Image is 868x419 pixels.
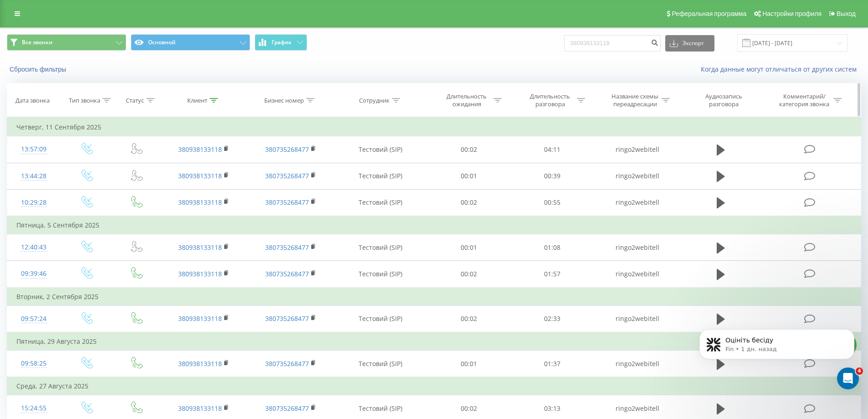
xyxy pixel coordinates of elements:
[178,145,222,154] a: 380938133118
[594,163,680,189] td: ringo2webitell
[265,198,309,207] a: 380735268477
[427,136,511,163] td: 00:02
[16,355,51,372] div: 09:58:25
[7,332,861,351] td: Пятница, 29 Августа 2025
[427,305,511,332] td: 00:02
[22,39,52,46] span: Все звонки
[16,167,51,185] div: 13:44:28
[334,261,427,288] td: Тестовий (SIP)
[16,140,51,158] div: 13:57:09
[7,377,861,395] td: Среда, 27 Августа 2025
[837,367,859,389] iframe: Intercom live chat
[701,65,861,73] a: Когда данные могут отличаться от других систем
[594,351,680,378] td: ringo2webitell
[16,310,51,328] div: 09:57:24
[511,261,594,288] td: 01:57
[187,97,207,104] div: Клиент
[178,198,222,207] a: 380938133118
[178,404,222,413] a: 380938133118
[594,234,680,261] td: ringo2webitell
[265,269,309,278] a: 380735268477
[334,163,427,189] td: Тестовий (SIP)
[427,189,511,216] td: 00:02
[255,34,307,51] button: График
[427,261,511,288] td: 00:02
[264,97,304,104] div: Бизнес номер
[856,367,863,375] span: 4
[16,194,51,212] div: 10:29:28
[7,34,126,51] button: Все звонки
[359,97,390,104] div: Сотрудник
[178,359,222,368] a: 380938133118
[511,234,594,261] td: 01:08
[334,136,427,163] td: Тестовий (SIP)
[265,145,309,154] a: 380735268477
[334,305,427,332] td: Тестовий (SIP)
[672,10,746,17] span: Реферальная программа
[334,234,427,261] td: Тестовий (SIP)
[762,10,822,17] span: Настройки профиля
[594,136,680,163] td: ringo2webitell
[511,351,594,378] td: 01:37
[265,404,309,413] a: 380735268477
[126,97,144,104] div: Статус
[272,39,292,46] span: График
[427,234,511,261] td: 00:01
[265,171,309,180] a: 380735268477
[15,97,50,104] div: Дата звонка
[265,243,309,252] a: 380735268477
[16,399,51,417] div: 15:24:55
[7,288,861,306] td: Вторник, 2 Сентября 2025
[665,35,714,52] button: Экспорт
[442,93,491,108] div: Длительность ожидания
[511,163,594,189] td: 00:39
[178,171,222,180] a: 380938133118
[7,216,861,234] td: Пятница, 5 Сентября 2025
[511,189,594,216] td: 00:55
[178,314,222,323] a: 380938133118
[511,305,594,332] td: 02:33
[131,34,250,51] button: Основной
[16,238,51,256] div: 12:40:43
[594,305,680,332] td: ringo2webitell
[69,97,100,104] div: Тип звонка
[334,189,427,216] td: Тестовий (SIP)
[7,65,71,73] button: Сбросить фильтры
[427,351,511,378] td: 00:01
[178,243,222,252] a: 380938133118
[334,351,427,378] td: Тестовий (SIP)
[564,35,661,52] input: Поиск по номеру
[511,136,594,163] td: 04:11
[265,314,309,323] a: 380735268477
[611,93,659,108] div: Название схемы переадресации
[694,93,753,108] div: Аудиозапись разговора
[526,93,575,108] div: Длительность разговора
[7,118,861,136] td: Четверг, 11 Сентября 2025
[427,163,511,189] td: 00:01
[837,10,856,17] span: Выход
[265,359,309,368] a: 380735268477
[178,269,222,278] a: 380938133118
[778,93,831,108] div: Комментарий/категория звонка
[16,265,51,283] div: 09:39:46
[594,189,680,216] td: ringo2webitell
[686,310,868,394] iframe: Intercom notifications сообщение
[594,261,680,288] td: ringo2webitell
